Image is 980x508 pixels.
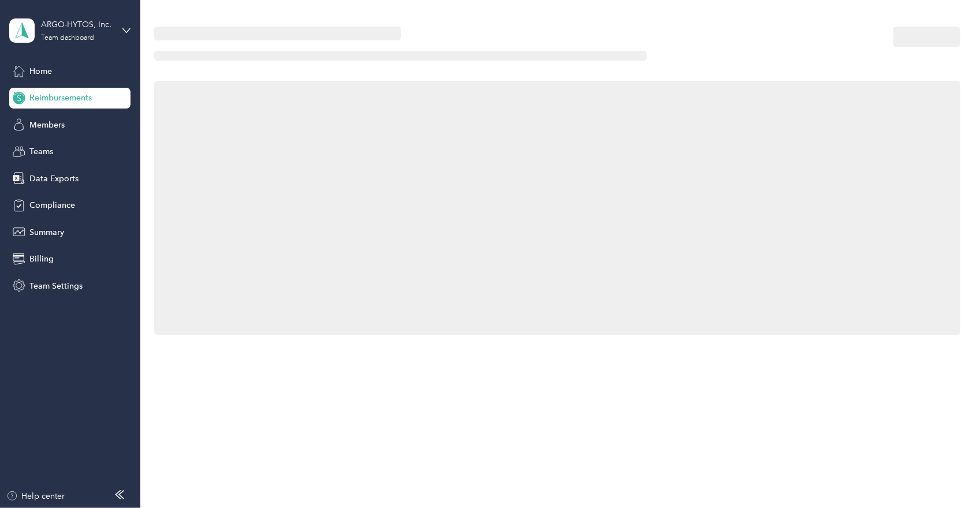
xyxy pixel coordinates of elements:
span: Team Settings [29,280,83,292]
div: Team dashboard [41,35,94,42]
div: ARGO-HYTOS, Inc. [41,18,113,31]
span: Teams [29,145,53,158]
span: Data Exports [29,173,79,185]
span: Summary [29,226,64,238]
span: Members [29,119,65,131]
span: Compliance [29,199,75,211]
span: Home [29,65,52,77]
iframe: Everlance-gr Chat Button Frame [915,443,980,508]
button: Help center [6,490,65,502]
span: Reimbursements [29,92,92,104]
span: Billing [29,253,54,265]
